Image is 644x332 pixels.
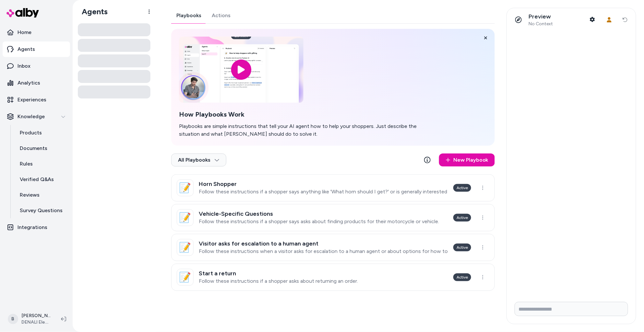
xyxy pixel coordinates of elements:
a: Inbox [3,58,70,74]
div: 📝 [177,209,194,226]
a: Survey Questions [13,203,70,218]
div: 📝 [177,239,194,256]
button: B[PERSON_NAME]DENALI Electronics [4,309,56,329]
p: Verified Q&As [20,176,54,183]
p: Survey Questions [20,207,63,214]
a: New Playbook [439,154,495,166]
button: Playbooks [171,8,207,23]
p: Documents [20,144,47,152]
h3: Vehicle-Specific Questions [199,211,439,217]
p: Follow these instructions if a shopper says asks about finding products for their motorcycle or v... [199,218,439,225]
a: 📝Start a returnFollow these instructions if a shopper asks about returning an order.Active [171,264,495,291]
span: All Playbooks [178,157,220,163]
span: B [8,314,18,324]
span: No Context [529,21,553,27]
input: Write your prompt here [515,302,628,316]
a: Agents [3,41,70,57]
p: Preview [529,13,553,20]
p: Follow these instructions when a visitor asks for escalation to a human agent or about options fo... [199,248,448,255]
span: DENALI Electronics [21,319,51,326]
div: Active [453,273,471,281]
a: Experiences [3,92,70,108]
img: alby Logo [6,8,39,17]
a: 📝Horn ShopperFollow these instructions if a shopper says anything like 'What horn should I get?' ... [171,174,495,201]
button: All Playbooks [171,154,226,166]
a: Integrations [3,220,70,235]
p: Analytics [18,79,40,87]
p: Knowledge [18,113,45,120]
p: Home [18,29,31,36]
div: Active [453,214,471,222]
h2: How Playbooks Work [179,110,428,119]
button: Knowledge [3,109,70,124]
a: Verified Q&As [13,172,70,187]
p: Follow these instructions if a shopper asks about returning an order. [199,278,358,284]
a: Products [13,125,70,141]
p: [PERSON_NAME] [21,313,51,319]
div: Active [453,244,471,251]
h3: Horn Shopper [199,181,448,187]
p: Playbooks are simple instructions that tell your AI agent how to help your shoppers. Just describ... [179,122,428,138]
button: Actions [207,8,236,23]
p: Experiences [18,96,46,104]
p: Products [20,129,42,137]
div: 📝 [177,179,194,196]
div: Active [453,184,471,192]
p: Inbox [18,62,30,70]
h3: Start a return [199,270,358,277]
a: 📝Vehicle-Specific QuestionsFollow these instructions if a shopper says asks about finding product... [171,204,495,231]
a: Reviews [13,187,70,203]
h3: Visitor asks for escalation to a human agent [199,240,448,247]
p: Agents [18,45,35,53]
p: Follow these instructions if a shopper says anything like 'What horn should I get?' or is general... [199,189,448,195]
a: Analytics [3,75,70,91]
a: 📝Visitor asks for escalation to a human agentFollow these instructions when a visitor asks for es... [171,234,495,261]
p: Reviews [20,191,40,199]
p: Rules [20,160,33,168]
div: 📝 [177,269,194,286]
a: Home [3,25,70,40]
a: Rules [13,156,70,172]
p: Integrations [18,223,47,231]
a: Documents [13,141,70,156]
h1: Agents [77,7,108,17]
